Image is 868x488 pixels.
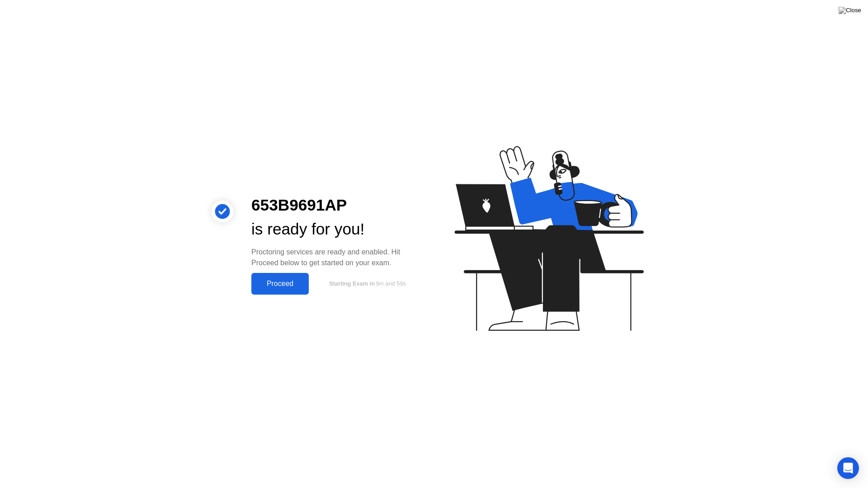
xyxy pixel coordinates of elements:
[837,457,859,479] div: Open Intercom Messenger
[839,7,861,14] img: Close
[254,280,306,288] div: Proceed
[313,275,420,292] button: Starting Exam in9m and 59s
[251,247,420,268] div: Proctoring services are ready and enabled. Hit Proceed below to get started on your exam.
[251,217,420,241] div: is ready for you!
[251,193,420,217] div: 653B9691AP
[376,280,406,287] span: 9m and 59s
[251,273,309,295] button: Proceed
